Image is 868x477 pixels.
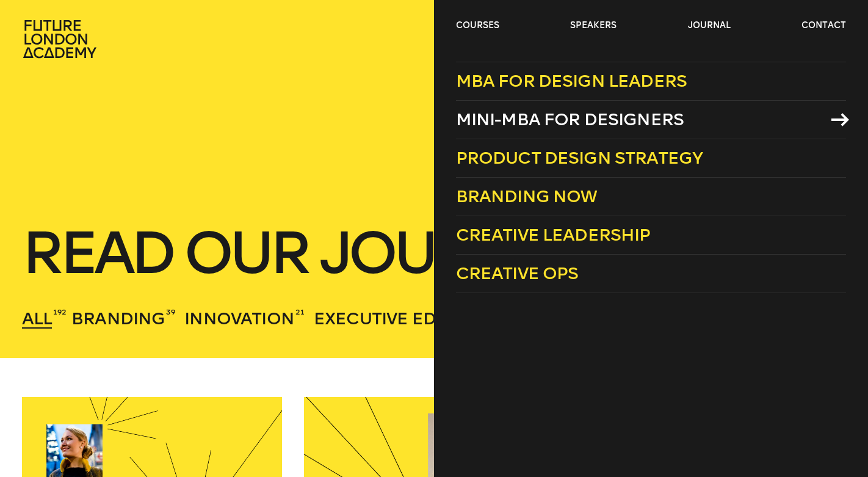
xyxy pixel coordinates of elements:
a: Creative Ops [456,255,847,293]
span: Branding Now [456,186,598,206]
span: Mini-MBA for Designers [456,109,684,129]
a: speakers [570,20,617,32]
span: MBA for Design Leaders [456,71,687,91]
a: journal [688,20,731,32]
a: courses [456,20,499,32]
a: MBA for Design Leaders [456,62,847,101]
span: Creative Ops [456,263,579,283]
a: Mini-MBA for Designers [456,101,847,139]
span: Product Design Strategy [456,148,703,168]
span: Creative Leadership [456,225,651,245]
a: Creative Leadership [456,216,847,255]
a: contact [801,20,846,32]
a: Product Design Strategy [456,139,847,178]
a: Branding Now [456,178,847,216]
